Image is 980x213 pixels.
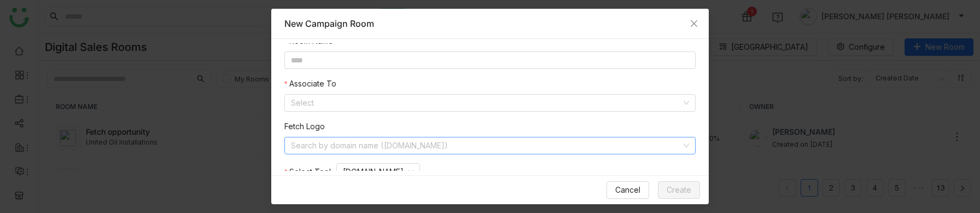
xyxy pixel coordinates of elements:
span: Cancel [615,184,640,196]
button: Cancel [606,181,649,199]
div: New Campaign Room [284,18,696,30]
nz-select-item: Apollo.io [343,164,413,180]
label: Fetch Logo [284,120,325,133]
label: Associate To [284,78,336,90]
button: Create [658,181,700,199]
button: Close [679,9,709,38]
label: Select Tool [284,166,331,178]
